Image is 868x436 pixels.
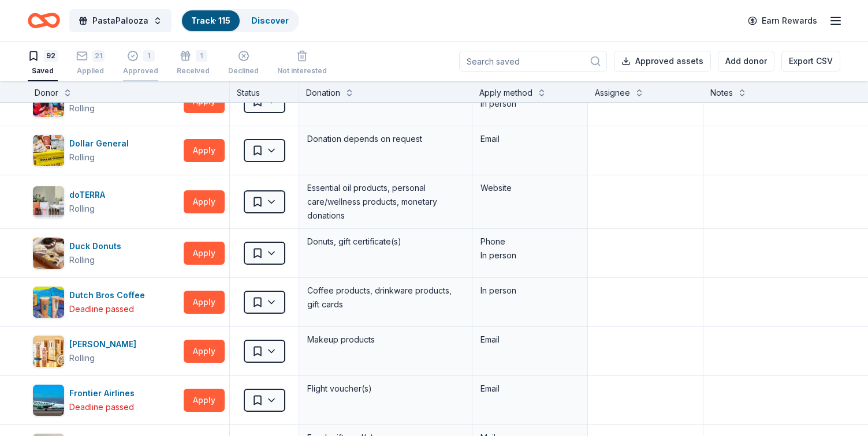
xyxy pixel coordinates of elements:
button: Track· 115Discover [181,9,299,32]
div: doTERRA [69,188,110,202]
div: Email [480,132,579,146]
button: Image for Duck DonutsDuck DonutsRolling [32,237,179,269]
div: Coffee products, drinkware products, gift cards [306,283,465,313]
div: Approved [123,66,158,76]
button: Apply [184,291,225,314]
button: 92Saved [28,46,58,81]
button: 1Approved [123,46,158,81]
div: In person [480,284,579,298]
button: Not interested [277,46,327,81]
div: Rolling [69,151,95,164]
button: 21Applied [76,46,105,81]
button: Export CSV [781,51,840,72]
div: Rolling [69,253,95,267]
div: Apply method [479,86,532,100]
button: Approved assets [614,51,711,72]
button: Image for Dutch Bros CoffeeDutch Bros CoffeeDeadline passed [32,286,179,318]
a: Track· 115 [191,16,230,25]
div: Dollar General [69,137,133,151]
div: In person [480,249,579,262]
div: Not interested [277,66,327,76]
div: Essential oil products, personal care/wellness products, monetary donations [306,180,465,224]
img: Image for doTERRA [33,186,64,217]
div: 1 [196,50,207,62]
div: Deadline passed [69,400,134,414]
button: 1Received [177,46,210,81]
div: Email [480,333,579,347]
div: Donuts, gift certificate(s) [306,234,465,250]
div: In person [480,97,579,111]
div: Flight voucher(s) [306,381,465,397]
button: Add donor [718,51,774,72]
a: Earn Rewards [741,10,824,31]
button: Image for Frontier AirlinesFrontier AirlinesDeadline passed [32,384,179,416]
a: Home [28,7,60,34]
div: Duck Donuts [69,239,126,253]
button: Apply [184,139,225,162]
button: Declined [228,46,259,81]
button: Apply [184,190,225,213]
button: Image for Elizabeth Arden[PERSON_NAME]Rolling [32,335,179,367]
div: Dutch Bros Coffee [69,288,150,302]
div: Status [230,81,299,102]
div: Applied [76,66,105,76]
button: Image for doTERRAdoTERRARolling [32,186,179,218]
img: Image for Elizabeth Arden [33,336,64,367]
input: Search saved [459,51,607,72]
div: 1 [143,50,155,62]
a: Discover [251,16,289,25]
span: PastaPalooza [92,14,148,28]
div: Assignee [595,86,630,100]
img: Image for Frontier Airlines [33,385,64,416]
div: Website [480,181,579,195]
img: Image for Duck Donuts [33,238,64,269]
img: Image for Dutch Bros Coffee [33,287,64,318]
button: PastaPalooza [69,9,172,32]
div: 21 [92,50,105,62]
div: Makeup products [306,332,465,348]
button: Apply [184,389,225,412]
div: Rolling [69,202,95,216]
div: Declined [228,66,259,76]
div: Received [177,66,210,76]
div: Deadline passed [69,302,134,316]
div: Donation [306,86,340,100]
div: Rolling [69,102,95,115]
button: Apply [184,340,225,363]
div: Frontier Airlines [69,386,139,400]
button: Image for Dollar GeneralDollar GeneralRolling [32,134,179,167]
div: Donor [35,86,58,100]
div: [PERSON_NAME] [69,337,141,351]
div: Rolling [69,351,95,365]
div: Email [480,382,579,396]
div: Donation depends on request [306,131,465,147]
div: Saved [28,66,58,76]
div: Notes [710,86,733,100]
div: 92 [44,50,58,62]
div: Phone [480,235,579,249]
button: Apply [184,242,225,265]
img: Image for Dollar General [33,135,64,166]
